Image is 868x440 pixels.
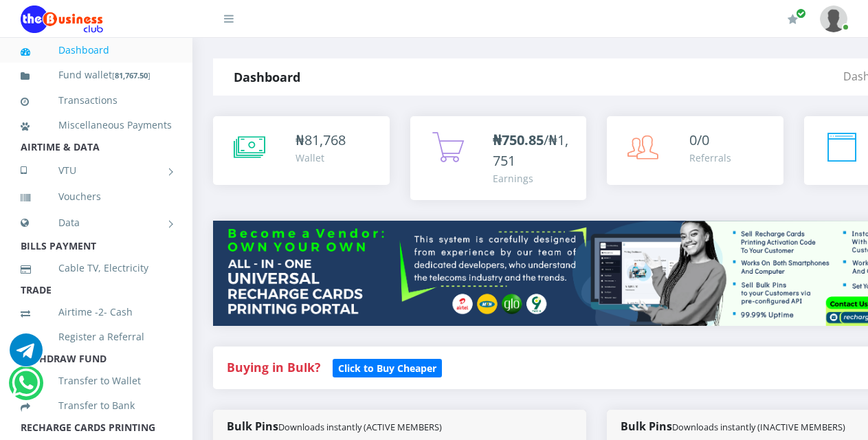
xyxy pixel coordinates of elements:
[12,377,40,399] a: Chat for support
[227,419,442,434] strong: Bulk Pins
[493,171,573,186] div: Earnings
[21,296,172,328] a: Airtime -2- Cash
[21,59,172,91] a: Fund wallet[81,767.50]
[296,130,346,151] div: ₦
[296,151,346,165] div: Wallet
[788,14,798,25] i: Renew/Upgrade Subscription
[21,252,172,284] a: Cable TV, Electricity
[493,131,544,149] b: ₦750.85
[227,359,320,375] strong: Buying in Bulk?
[410,116,587,200] a: ₦750.85/₦1,751 Earnings
[689,131,709,149] span: 0/0
[621,419,845,434] strong: Bulk Pins
[21,365,172,397] a: Transfer to Wallet
[689,151,731,165] div: Referrals
[21,206,172,240] a: Data
[21,109,172,141] a: Miscellaneous Payments
[607,116,783,185] a: 0/0 Referrals
[672,421,845,433] small: Downloads instantly (INACTIVE MEMBERS)
[21,390,172,421] a: Transfer to Bank
[304,131,346,149] span: 81,768
[213,116,390,185] a: ₦81,768 Wallet
[796,8,806,19] span: Renew/Upgrade Subscription
[493,131,568,170] span: /₦1,751
[333,359,442,375] a: Click to Buy Cheaper
[278,421,442,433] small: Downloads instantly (ACTIVE MEMBERS)
[21,321,172,353] a: Register a Referral
[21,34,172,66] a: Dashboard
[21,85,172,116] a: Transactions
[21,153,172,188] a: VTU
[21,181,172,212] a: Vouchers
[115,70,148,80] b: 81,767.50
[10,344,43,366] a: Chat for support
[112,70,151,80] small: [ ]
[234,69,300,85] strong: Dashboard
[820,5,847,32] img: User
[338,362,436,375] b: Click to Buy Cheaper
[21,5,103,33] img: Logo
